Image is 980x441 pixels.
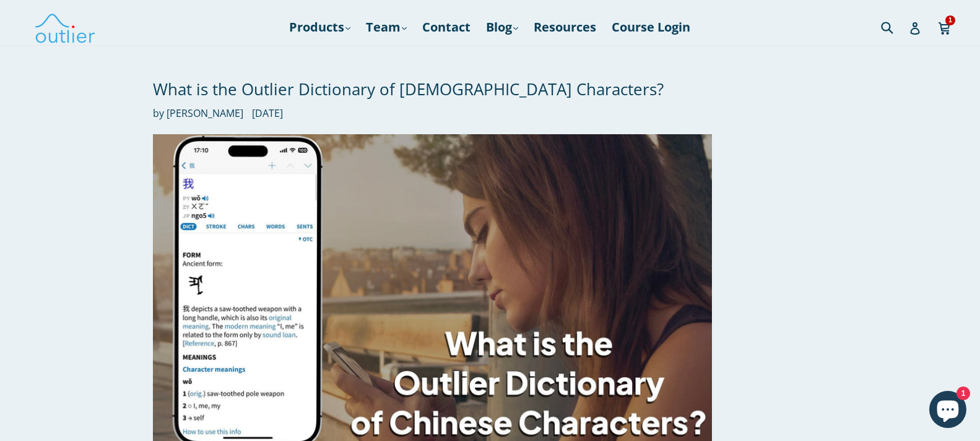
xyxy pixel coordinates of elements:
[938,13,952,41] a: 1
[416,16,477,38] a: Contact
[926,391,970,431] inbox-online-store-chat: Shopify online store chat
[34,9,96,45] img: Outlier Linguistics
[360,16,413,38] a: Team
[945,15,955,25] span: 1
[153,78,664,100] a: What is the Outlier Dictionary of [DEMOGRAPHIC_DATA] Characters?
[252,106,283,120] time: [DATE]
[527,16,602,38] a: Resources
[153,106,243,121] span: by [PERSON_NAME]
[878,14,912,40] input: Search
[605,16,696,38] a: Course Login
[283,16,357,38] a: Products
[480,16,524,38] a: Blog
